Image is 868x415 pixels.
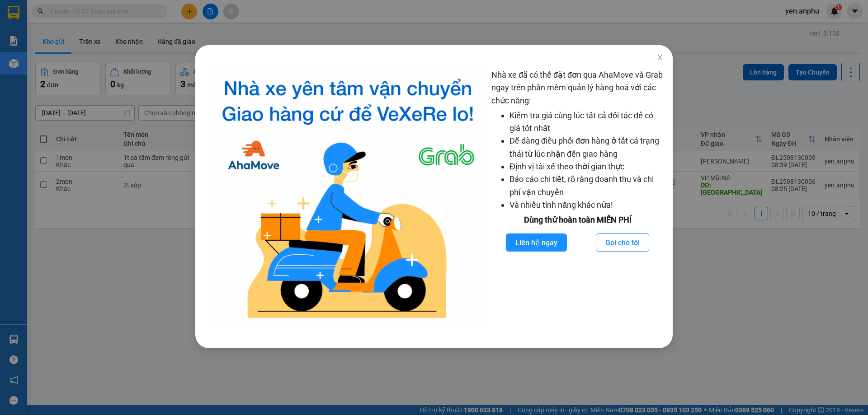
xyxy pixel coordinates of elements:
[656,54,664,61] span: close
[491,214,664,226] div: Dùng thử hoàn toàn MIỄN PHÍ
[509,199,664,211] li: Và nhiều tính năng khác nữa!
[596,233,649,252] button: Gọi cho tôi
[212,69,484,326] img: logo
[506,233,567,252] button: Liên hệ ngay
[509,160,664,173] li: Định vị tài xế theo thời gian thực
[515,237,557,248] span: Liên hệ ngay
[647,45,673,70] button: Close
[605,237,640,248] span: Gọi cho tôi
[491,69,664,326] div: Nhà xe đã có thể đặt đơn qua AhaMove và Grab ngay trên phần mềm quản lý hàng hoá với các chức năng:
[509,173,664,199] li: Báo cáo chi tiết, rõ ràng doanh thu và chi phí vận chuyển
[509,109,664,135] li: Kiểm tra giá cùng lúc tất cả đối tác để có giá tốt nhất
[509,135,664,160] li: Dễ dàng điều phối đơn hàng ở tất cả trạng thái từ lúc nhận đến giao hàng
